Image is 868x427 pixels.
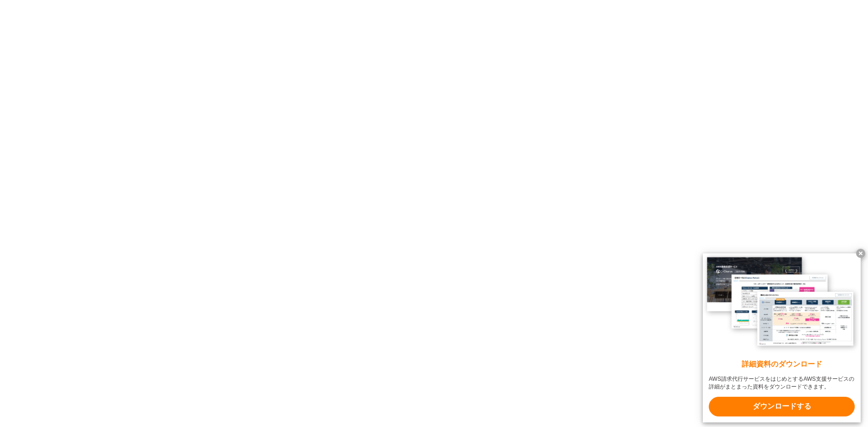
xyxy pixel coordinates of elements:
[4,221,87,263] img: 日本財団
[709,397,855,416] x-t: ダウンロードする
[4,265,87,307] img: 慶應義塾
[703,253,861,422] a: 詳細資料のダウンロード AWS請求代行サービスをはじめとするAWS支援サービスの詳細がまとまった資料をダウンロードできます。 ダウンロードする
[4,309,87,351] img: 早稲田大学
[4,109,223,219] img: 国境なき医師団
[709,375,855,391] x-t: AWS請求代行サービスをはじめとするAWS支援サービスの詳細がまとまった資料をダウンロードできます。
[709,359,855,370] x-t: 詳細資料のダウンロード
